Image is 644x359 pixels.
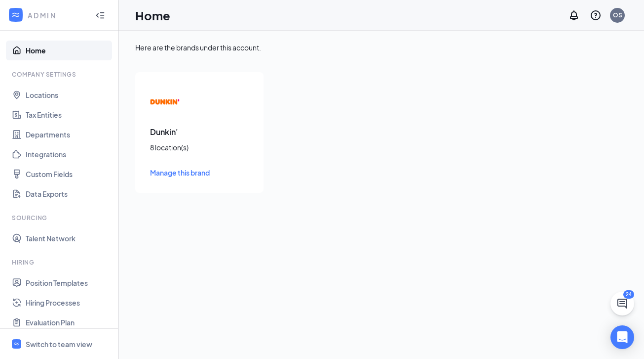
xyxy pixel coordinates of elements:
svg: Notifications [568,9,580,21]
svg: WorkstreamLogo [11,10,21,20]
div: Switch to team view [26,339,92,349]
a: Tax Entities [26,105,110,125]
h1: Home [135,7,170,24]
a: Integrations [26,144,110,164]
a: Hiring Processes [26,293,110,313]
div: 8 location(s) [150,142,249,152]
a: Locations [26,85,110,105]
div: 24 [623,290,634,299]
span: Manage this brand [150,168,210,177]
a: Evaluation Plan [26,313,110,332]
h3: Dunkin' [150,127,249,137]
a: Talent Network [26,228,110,248]
div: Company Settings [12,70,108,79]
div: Here are the brands under this account. [135,43,627,52]
div: Hiring [12,258,108,267]
a: Position Templates [26,273,110,293]
div: Open Intercom Messenger [610,325,634,349]
a: Custom Fields [26,164,110,184]
svg: Collapse [95,10,105,20]
img: Dunkin' logo [150,87,180,117]
svg: ChatActive [616,298,628,310]
div: Sourcing [12,214,108,222]
svg: QuestionInfo [590,9,602,21]
div: ADMIN [28,10,86,20]
a: Manage this brand [150,167,249,178]
svg: WorkstreamLogo [13,341,20,347]
a: Data Exports [26,184,110,204]
a: Home [26,41,110,60]
div: OS [613,11,622,19]
a: Departments [26,125,110,144]
button: ChatActive [610,292,634,315]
